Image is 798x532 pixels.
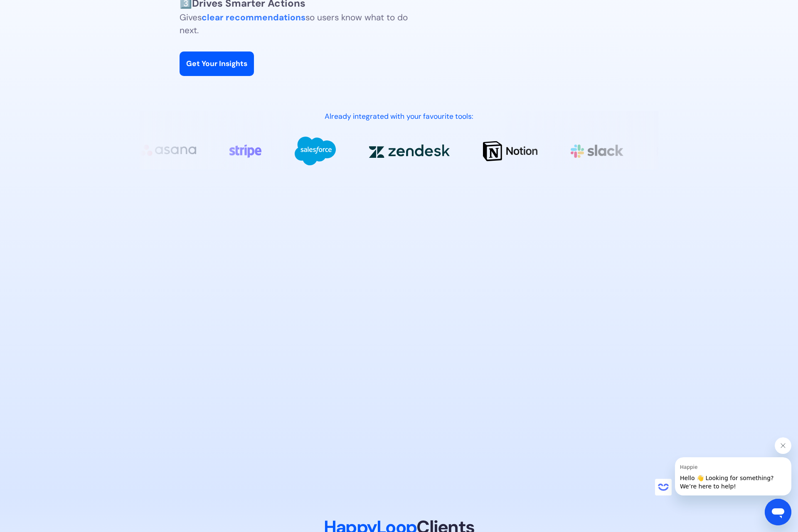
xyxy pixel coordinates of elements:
iframe: Bouton de lancement de la fenêtre de messagerie [765,499,791,525]
a: Get Your Insights [180,51,254,76]
img: Salesforce Logo [295,137,335,165]
iframe: Fermer le message de Happie [775,437,791,454]
img: Notion Logo [483,141,538,161]
iframe: pas de contenu [655,479,672,495]
strong: clear recommendations [202,12,305,23]
div: Get Your Insights [186,58,247,69]
iframe: Message de Happie [675,457,791,495]
img: Zendesk Logo [369,145,450,158]
iframe: HappyLoop Demo [165,184,632,467]
div: Already integrated with your favourite tools: [140,111,658,122]
div: Happie dit « Hello 👋 Looking for something? We’re here to help! ». Ouvrez la fenêtre de messageri... [655,437,791,495]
